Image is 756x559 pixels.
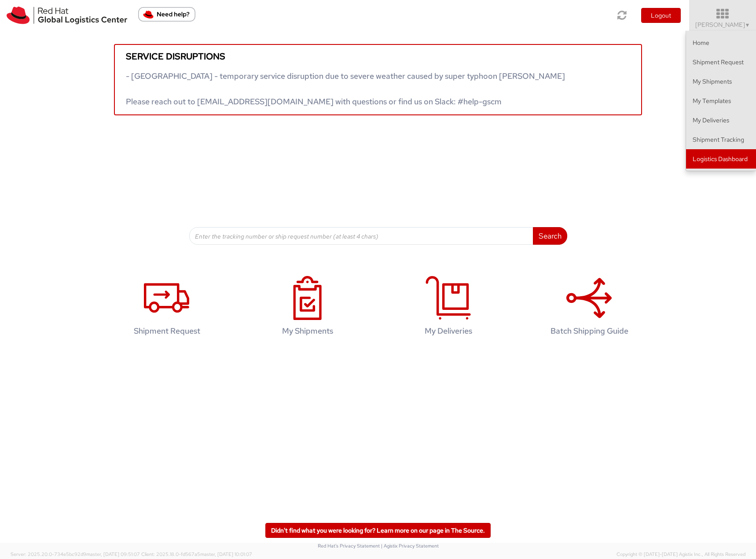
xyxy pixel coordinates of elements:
[686,52,756,72] a: Shipment Request
[686,91,756,110] a: My Templates
[382,267,514,349] a: My Deliveries
[251,327,364,335] h4: My Shipments
[242,267,374,349] a: My Shipments
[126,51,630,61] h5: Service disruptions
[392,327,505,335] h4: My Deliveries
[686,110,756,130] a: My Deliveries
[695,21,750,29] span: [PERSON_NAME]
[745,22,750,29] span: ▼
[686,149,756,169] a: Logistics Dashboard
[110,327,224,335] h4: Shipment Request
[114,44,642,115] a: Service disruptions - [GEOGRAPHIC_DATA] - temporary service disruption due to severe weather caus...
[86,551,140,557] span: master, [DATE] 09:51:07
[189,227,533,245] input: Enter the tracking number or ship request number (at least 4 chars)
[533,227,567,245] button: Search
[686,72,756,91] a: My Shipments
[138,7,195,22] button: Need help?
[532,327,646,335] h4: Batch Shipping Guide
[200,551,252,557] span: master, [DATE] 10:01:07
[318,543,380,549] a: Red Hat's Privacy Statement
[523,267,655,349] a: Batch Shipping Guide
[617,551,745,558] span: Copyright © [DATE]-[DATE] Agistix Inc., All Rights Reserved
[686,33,756,52] a: Home
[126,71,565,107] span: - [GEOGRAPHIC_DATA] - temporary service disruption due to severe weather caused by super typhoon ...
[381,543,439,549] a: | Agistix Privacy Statement
[101,267,233,349] a: Shipment Request
[641,8,681,23] button: Logout
[141,551,252,557] span: Client: 2025.18.0-fd567a5
[686,130,756,149] a: Shipment Tracking
[11,551,140,557] span: Server: 2025.20.0-734e5bc92d9
[7,7,127,24] img: rh-logistics-00dfa346123c4ec078e1.svg
[265,523,491,538] a: Didn't find what you were looking for? Learn more on our page in The Source.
